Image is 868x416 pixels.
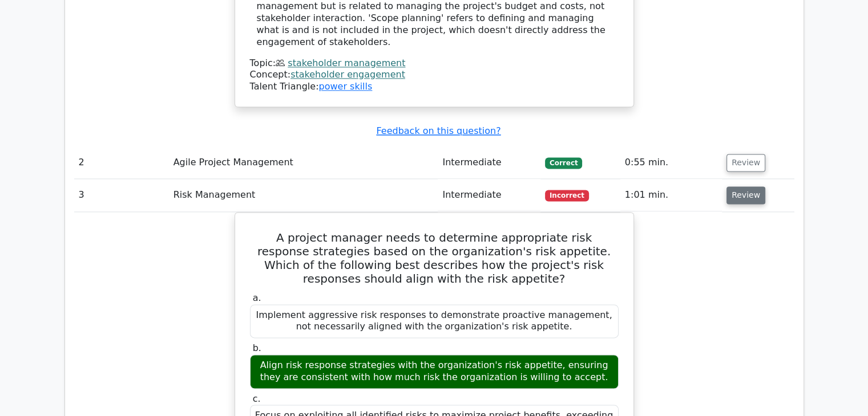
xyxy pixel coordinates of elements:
[288,58,405,68] a: stakeholder management
[74,146,169,179] td: 2
[250,354,619,389] div: Align risk response strategies with the organization's risk appetite, ensuring they are consisten...
[253,342,261,353] span: b.
[169,179,438,211] td: Risk Management
[545,190,589,201] span: Incorrect
[438,146,540,179] td: Intermediate
[620,179,722,211] td: 1:01 min.
[253,393,261,404] span: c.
[250,58,619,93] div: Talent Triangle:
[250,304,619,338] div: Implement aggressive risk responses to demonstrate proactive management, not necessarily aligned ...
[726,186,765,204] button: Review
[318,81,372,92] a: power skills
[253,292,261,303] span: a.
[250,58,619,70] div: Topic:
[438,179,540,211] td: Intermediate
[620,146,722,179] td: 0:55 min.
[249,231,620,286] h5: A project manager needs to determine appropriate risk response strategies based on the organizati...
[290,69,405,80] a: stakeholder engagement
[545,157,582,169] span: Correct
[74,179,169,211] td: 3
[726,154,765,172] button: Review
[169,146,438,179] td: Agile Project Management
[376,125,500,136] a: Feedback on this question?
[250,69,619,81] div: Concept:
